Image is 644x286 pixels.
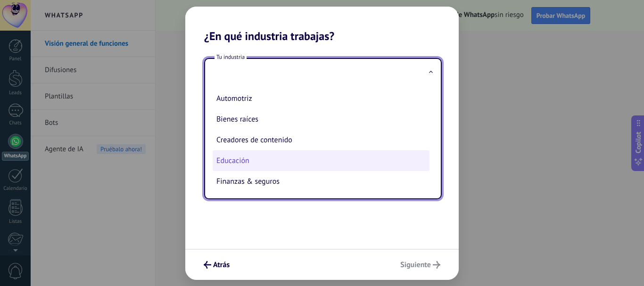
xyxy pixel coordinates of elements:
[213,88,429,109] li: Automotriz
[213,130,429,150] li: Creadores de contenido
[213,171,429,192] li: Finanzas & seguros
[215,53,247,61] span: Tu industria
[213,109,429,130] li: Bienes raíces
[213,261,230,268] span: Atrás
[213,192,429,212] li: Gobierno
[213,150,429,171] li: Educación
[185,7,459,43] h2: ¿En qué industria trabajas?
[199,257,234,273] button: Atrás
